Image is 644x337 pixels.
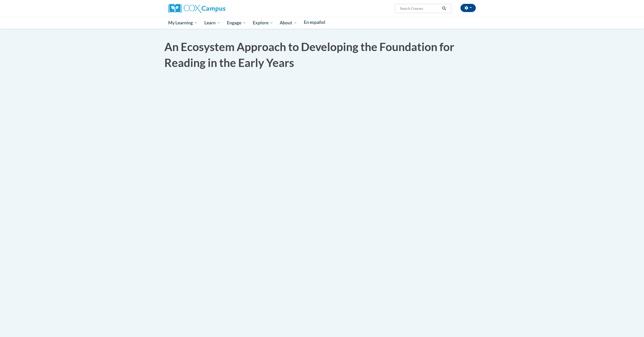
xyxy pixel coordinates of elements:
[253,20,273,26] span: Explore
[168,6,225,10] a: Cox Campus
[168,20,198,26] span: My Learning
[168,4,225,13] img: Cox Campus
[442,7,447,11] i: 
[460,4,476,12] button: Account Settings
[165,17,201,29] a: My Learning
[304,19,325,25] span: En español
[399,5,440,12] input: Search Courses
[280,20,297,26] span: About
[440,5,448,12] button: Search
[224,17,249,29] a: Engage
[160,17,484,29] div: Main menu
[227,20,246,26] span: Engage
[249,17,277,29] a: Explore
[164,40,454,69] span: An Ecosystem Approach to Developing the Foundation for Reading in the Early Years
[300,17,329,28] a: En español
[277,17,301,29] a: About
[201,17,224,29] a: Learn
[204,20,220,26] span: Learn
